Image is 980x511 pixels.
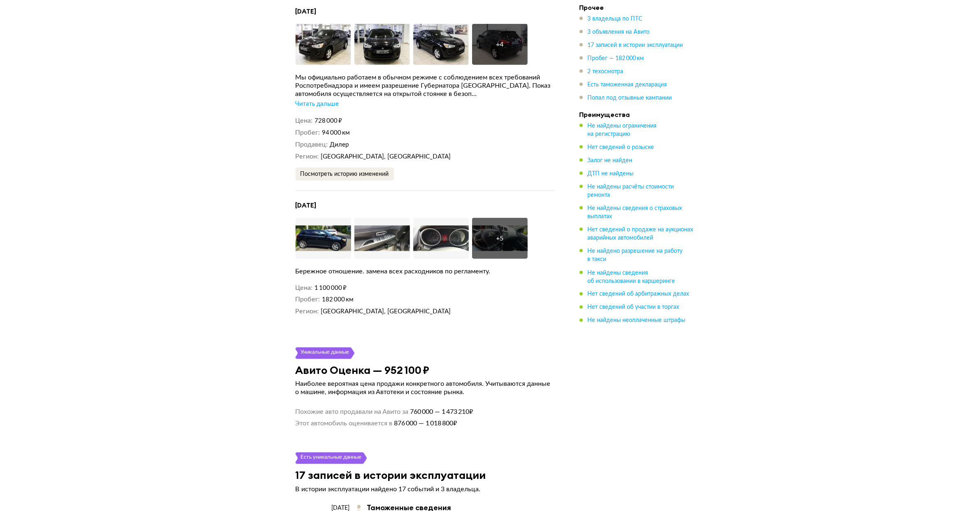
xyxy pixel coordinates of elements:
dt: Цена [296,284,313,292]
span: 182 000 км [322,297,354,303]
img: Car Photo [354,24,410,65]
img: Car Photo [296,218,351,259]
img: Car Photo [354,218,410,259]
span: 876 000 — 1 018 800 ₽ [393,420,457,428]
span: Не найдены сведения о страховых выплатах [588,205,682,219]
div: Мы официально работаем в обычном режиме с соблюдением всех требований Роспотребнадзора и имеем ра... [296,73,555,98]
span: Нет сведений об участии в торгах [588,304,680,310]
span: Нет сведений об арбитражных делах [588,291,689,297]
div: + 5 [496,234,503,243]
div: Есть уникальные данные [300,453,362,464]
span: Нет сведений о розыске [588,145,654,150]
span: Посмотреть историю изменений [300,171,389,177]
h4: Прочее [580,3,695,12]
dt: Пробег [296,128,320,137]
img: Car Photo [296,24,351,65]
span: 2 техосмотра [588,69,624,75]
h4: [DATE] [296,201,555,210]
img: Car Photo [413,24,469,65]
img: Car Photo [413,218,469,259]
dt: Регион [296,308,319,316]
dt: Регион [296,152,319,161]
button: Посмотреть историю изменений [296,168,394,181]
span: Попал под отзывные кампании [588,95,672,101]
div: Бережное отношение. замена всех расходников по регламенту. [296,267,555,275]
h3: Авито Оценка — 952 100 ₽ [296,364,430,377]
span: 760 000 — 1 473 210 ₽ [409,408,473,416]
span: Есть таможенная декларация [588,82,667,88]
div: Уникальные данные [300,348,350,359]
span: Не найдены неоплаченные штрафы [588,317,686,323]
span: Этот автомобиль оценивается в [296,420,393,428]
span: 94 000 км [322,130,350,136]
dt: Продавец [296,140,328,149]
span: Дилер [330,142,349,148]
span: Похожие авто продавали на Авито за [296,408,409,416]
span: Не найдены ограничения на регистрацию [588,123,657,137]
span: ДТП не найдены [588,171,634,177]
dt: Пробег [296,296,320,304]
span: Не найдено разрешение на работу в такси [588,248,683,262]
span: Не найдены расчёты стоимости ремонта [588,184,674,198]
span: 17 записей в истории эксплуатации [588,42,683,48]
div: + 4 [496,40,503,49]
span: 3 объявления на Авито [588,29,650,35]
h4: Преимущества [580,110,695,119]
h4: [DATE] [296,7,555,16]
div: Читать дальше [296,100,339,108]
span: Залог не найден [588,158,633,163]
span: Нет сведений о продаже на аукционах аварийных автомобилей [588,227,694,241]
p: В истории эксплуатации найдено 17 событий и 3 владельца. [296,485,555,494]
span: 3 владельца по ПТС [588,16,643,22]
span: Пробег — 182 000 км [588,56,644,61]
span: [GEOGRAPHIC_DATA], [GEOGRAPHIC_DATA] [321,154,451,160]
p: Наиболее вероятная цена продажи конкретного автомобиля. Учитываются данные о машине, информация и... [296,380,555,397]
span: [GEOGRAPHIC_DATA], [GEOGRAPHIC_DATA] [321,309,451,315]
span: 1 100 000 ₽ [314,285,347,291]
span: 728 000 ₽ [314,118,342,124]
h3: 17 записей в истории эксплуатации [296,469,486,482]
span: Не найдены сведения об использовании в каршеринге [588,270,675,284]
dt: Цена [296,117,313,125]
